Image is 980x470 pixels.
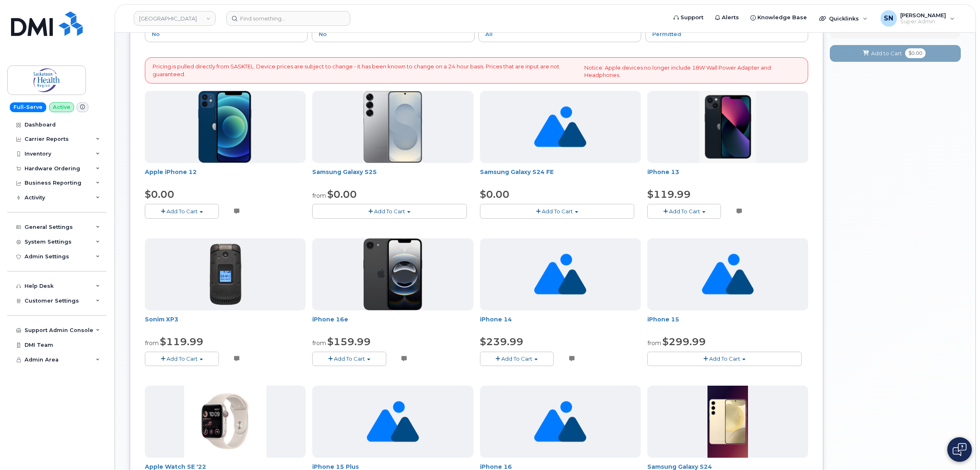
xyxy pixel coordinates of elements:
[722,14,739,22] span: Alerts
[669,208,700,215] span: Add To Cart
[145,315,306,332] div: Sonim XP3
[542,208,573,215] span: Add To Cart
[699,91,757,163] img: mini.png
[702,238,754,310] img: no_image_found-2caef05468ed5679b831cfe6fc140e25e0c280774317ffc20a367ab7fd17291e.png
[480,204,634,218] button: Add To Cart
[905,48,926,58] span: $0.00
[363,238,423,310] img: iPhone_16e_Black_PDP_Image_Position_1__en-US-657x800.png
[647,339,661,347] small: from
[145,188,174,200] span: $0.00
[647,315,808,332] div: iPhone 15
[160,336,203,348] span: $119.99
[534,386,586,458] img: no_image_found-2caef05468ed5679b831cfe6fc140e25e0c280774317ffc20a367ab7fd17291e.png
[153,63,578,78] p: Pricing is pulled directly from SASKTEL. Device prices are subject to change - it has been known ...
[312,204,466,218] button: Add To Cart
[480,168,554,176] a: Samsung Galaxy S24 FE
[668,9,709,26] a: Support
[480,315,641,332] div: iPhone 14
[184,386,266,458] img: Screenshot_2022-11-04_110105.png
[152,31,160,37] span: No
[319,31,327,37] span: No
[145,352,219,366] button: Add To Cart
[312,339,326,347] small: from
[875,10,960,27] div: Sabrina Nguyen
[534,238,586,310] img: no_image_found-2caef05468ed5679b831cfe6fc140e25e0c280774317ffc20a367ab7fd17291e.png
[829,15,859,22] span: Quicklinks
[900,18,946,25] span: Super Admin
[707,386,748,458] img: S24.jpg
[745,9,813,26] a: Knowledge Base
[830,45,961,62] button: Add to Cart $0.00
[647,168,679,176] a: iPhone 13
[485,31,493,37] span: All
[312,315,473,332] div: iPhone 16e
[145,168,306,184] div: Apple iPhone 12
[134,11,216,26] a: Saskatoon Health Region
[501,355,532,362] span: Add To Cart
[884,14,893,23] span: SN
[480,188,509,200] span: $0.00
[167,355,198,362] span: Add To Cart
[312,168,377,176] a: Samsung Galaxy S25
[312,192,326,199] small: from
[198,91,252,163] img: iphone-12-blue.png
[647,352,802,366] button: Add To Cart
[145,339,159,347] small: from
[534,91,586,163] img: no_image_found-2caef05468ed5679b831cfe6fc140e25e0c280774317ffc20a367ab7fd17291e.png
[584,64,800,79] p: Notice: Apple devices no longer include 18W Wall Power Adapter and Headphones.
[900,12,946,18] span: [PERSON_NAME]
[334,355,365,362] span: Add To Cart
[871,50,902,57] span: Add to Cart
[480,336,523,348] span: $239.99
[167,208,198,215] span: Add To Cart
[647,168,808,184] div: iPhone 13
[813,10,873,27] div: Quicklinks
[680,14,703,22] span: Support
[312,316,348,323] a: iPhone 16e
[327,336,371,348] span: $159.99
[145,316,178,323] a: Sonim XP3
[647,188,691,200] span: $119.99
[647,316,679,323] a: iPhone 15
[312,352,386,366] button: Add To Cart
[757,14,807,22] span: Knowledge Base
[709,9,745,26] a: Alerts
[327,188,357,200] span: $0.00
[210,244,241,305] img: 150
[367,386,419,458] img: no_image_found-2caef05468ed5679b831cfe6fc140e25e0c280774317ffc20a367ab7fd17291e.png
[312,168,473,184] div: Samsung Galaxy S25
[145,168,197,176] a: Apple iPhone 12
[226,11,350,26] input: Find something...
[647,204,721,218] button: Add To Cart
[480,316,512,323] a: iPhone 14
[709,355,740,362] span: Add To Cart
[662,336,706,348] span: $299.99
[145,204,219,218] button: Add To Cart
[363,91,422,163] img: s25plus.png
[953,443,966,456] img: Open chat
[480,168,641,184] div: Samsung Galaxy S24 FE
[480,352,554,366] button: Add To Cart
[374,208,405,215] span: Add To Cart
[652,31,681,37] span: Permitted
